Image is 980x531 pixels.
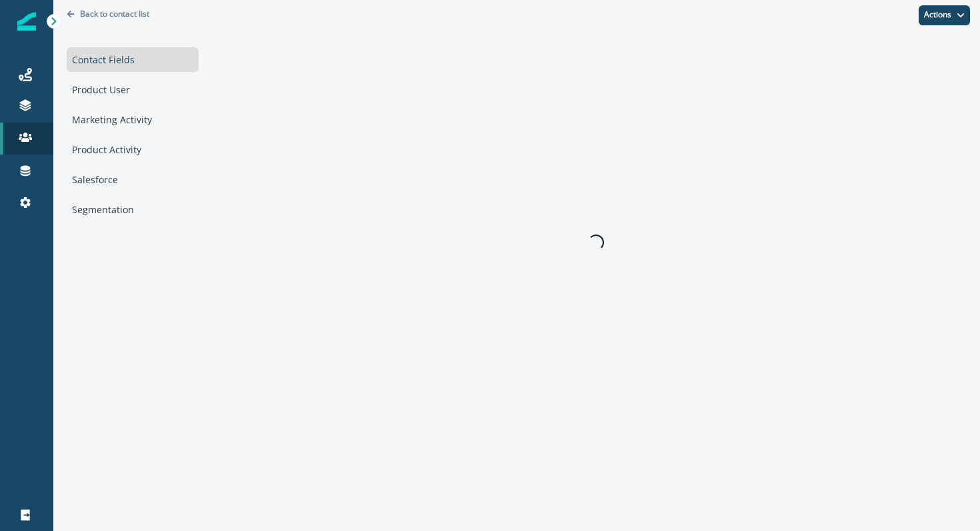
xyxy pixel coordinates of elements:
img: Inflection [17,12,36,31]
div: Salesforce [67,167,199,192]
button: Go back [67,8,149,19]
button: Actions [919,5,970,25]
div: Marketing Activity [67,107,199,132]
div: Segmentation [67,197,199,222]
p: Back to contact list [80,8,149,19]
div: Contact Fields [67,47,199,72]
div: Product Activity [67,137,199,162]
div: Product User [67,77,199,102]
